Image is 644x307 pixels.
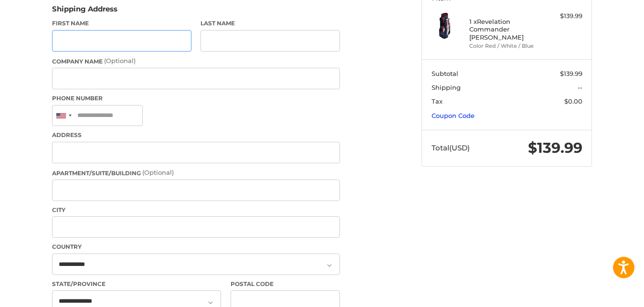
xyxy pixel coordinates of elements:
span: Tax [432,97,443,105]
span: Total (USD) [432,143,470,152]
legend: Shipping Address [52,4,117,19]
span: $139.99 [560,70,582,77]
label: Apartment/Suite/Building [52,168,340,178]
span: $139.99 [528,139,582,157]
li: Color Red / White / Blue [469,42,542,50]
span: Shipping [432,84,461,91]
label: Company Name [52,56,340,66]
div: $139.99 [545,11,582,21]
label: State/Province [52,280,221,288]
a: Coupon Code [432,112,475,119]
label: Last Name [201,19,340,28]
span: Subtotal [432,70,458,77]
span: -- [578,84,582,91]
small: (Optional) [104,57,136,64]
h4: 1 x Revelation Commander [PERSON_NAME] [469,18,542,41]
label: Phone Number [52,94,340,103]
iframe: Google Customer Reviews [565,281,644,307]
label: Country [52,243,340,251]
label: City [52,206,340,214]
small: (Optional) [142,169,174,176]
label: Address [52,131,340,139]
div: United States: +1 [53,106,74,126]
label: Postal Code [231,280,340,288]
label: First Name [52,19,191,28]
span: $0.00 [564,97,582,105]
